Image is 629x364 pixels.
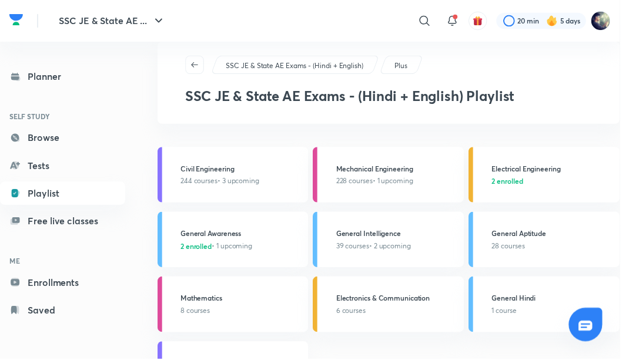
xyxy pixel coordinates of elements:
a: Mathematics8 courses [160,281,313,337]
button: avatar [476,12,494,31]
a: General Hindi1 course [476,281,629,337]
a: Electrical Engineering2 enrolled [476,149,629,205]
img: streak [554,15,566,27]
span: 6 courses [341,310,371,321]
a: SSC JE & State AE Exams - (Hindi + English) [227,62,370,72]
span: 2 enrolled [499,178,531,189]
span: 228 courses • 1 upcoming [341,178,419,189]
a: Electronics & Communication6 courses [317,281,471,337]
h3: Mechanical Engineering [341,166,464,176]
h3: General Aptitude [499,231,622,242]
a: General Intelligence39 courses• 2 upcoming [317,215,471,271]
span: 28 courses [499,244,533,255]
h3: Civil Engineering [183,166,306,176]
span: 8 courses [183,310,213,321]
img: Akhilesh Anand [600,11,620,31]
button: SSC JE & State AE ... [53,9,175,33]
a: Mechanical Engineering228 courses• 1 upcoming [317,149,471,205]
h3: Electrical Engineering [499,166,622,176]
img: avatar [480,16,490,26]
a: General Aptitude28 courses [476,215,629,271]
span: 2 enrolled [183,244,215,255]
h3: General Intelligence [341,231,464,242]
a: Plus [398,62,415,72]
p: SSC JE & State AE Exams - (Hindi + English) [229,62,369,72]
img: Company Logo [9,11,24,29]
a: Civil Engineering244 courses• 3 upcoming [160,149,313,205]
span: 39 courses • 2 upcoming [341,244,417,255]
h3: General Hindi [499,297,622,308]
h3: General Awareness [183,231,306,242]
p: Plus [400,62,413,72]
span: 1 course [499,310,524,321]
span: 244 courses • 3 upcoming [183,178,263,189]
h3: Mathematics [183,297,306,308]
h3: Electronics & Communication [341,297,464,308]
span: • 1 upcoming [183,244,256,255]
a: Company Logo [9,11,24,32]
a: General Awareness2 enrolled• 1 upcoming [160,215,313,271]
span: SSC JE & State AE Exams - (Hindi + English) Playlist [188,88,523,107]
